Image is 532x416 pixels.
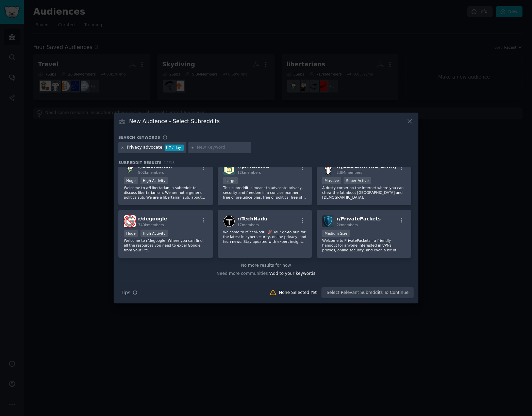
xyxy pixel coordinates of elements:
div: High Activity [140,177,168,184]
span: 2.8M members [336,170,362,174]
div: 1.7 / day [165,145,184,151]
span: 12k members [237,170,261,174]
span: r/ Libertarian [138,164,172,169]
button: Tips [118,287,140,299]
span: 340k members [138,223,164,227]
span: Subreddit Results [118,160,162,165]
div: Need more communities? [118,268,414,277]
div: Super Active [344,177,371,184]
span: r/ privatelife [237,164,269,169]
div: None Selected Yet [279,290,317,296]
p: This subreddit is meant to advocate privacy, security and freedom in a concise manner, free of pr... [223,185,307,200]
span: Add to your keywords [270,271,315,276]
img: privatelife [223,163,235,175]
img: australia [322,163,334,175]
span: r/ [GEOGRAPHIC_DATA] [336,164,396,169]
h3: Search keywords [118,135,160,140]
div: Massive [322,177,341,184]
span: r/ TechNadu [237,216,268,221]
span: r/ degoogle [138,216,167,221]
div: Medium Size [322,230,350,237]
p: Welcome to r/TechNadu! 🚀 Your go-to hub for the latest in cybersecurity, online privacy, and tech... [223,230,307,244]
div: No more results for now [118,263,414,269]
span: 2k members [336,223,358,227]
span: 17 members [237,223,259,227]
input: New Keyword [197,145,249,151]
img: TechNadu [223,215,235,227]
img: degoogle [124,215,136,227]
p: Welcome to r/degoogle! Where you can find all the resources you need to expel Google from your life. [124,238,207,252]
div: Privacy advocate [127,145,163,151]
span: r/ PrivatePackets [336,216,381,221]
h3: New Audience - Select Subreddits [129,118,220,125]
img: PrivatePackets [322,215,334,227]
span: 12 / 13 [164,161,175,165]
div: Large [223,177,238,184]
p: A dusty corner on the internet where you can chew the fat about [GEOGRAPHIC_DATA] and [DEMOGRAPHI... [322,185,406,200]
span: 502k members [138,170,164,174]
img: Libertarian [124,163,136,175]
p: Welcome to /r/Libertarian, a subreddit to discuss libertarianism. We are not a generic politics s... [124,185,207,200]
div: High Activity [140,230,168,237]
p: Welcome to PrivatePackets—a friendly hangout for anyone interested in VPNs, proxies, online secur... [322,238,406,252]
span: Tips [121,289,130,296]
div: Huge [124,230,138,237]
div: Huge [124,177,138,184]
